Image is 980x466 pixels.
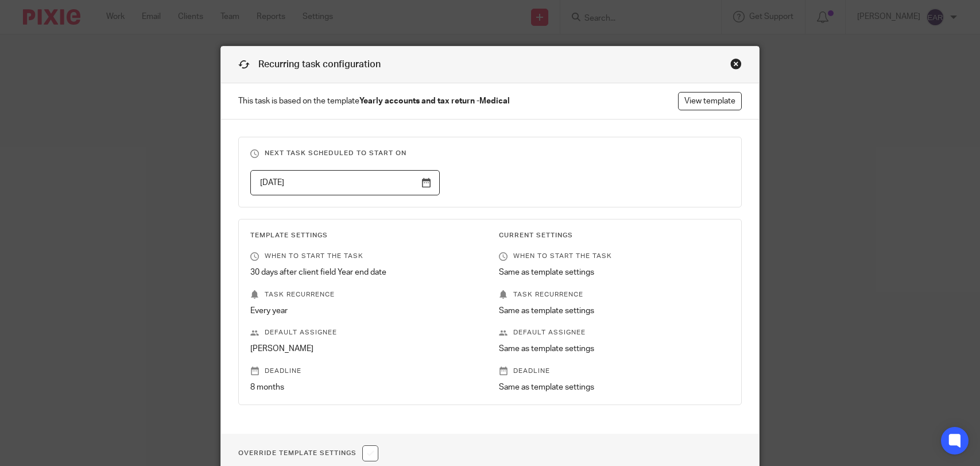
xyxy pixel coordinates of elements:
p: Task recurrence [250,290,481,299]
span: This task is based on the template [238,95,510,107]
div: Close this dialog window [730,58,742,70]
p: When to start the task [499,252,730,261]
p: Same as template settings [499,343,730,355]
h3: Template Settings [250,231,481,240]
p: When to start the task [250,252,481,261]
strong: Yearly accounts and tax return -Medical [359,97,510,105]
p: Default assignee [250,328,481,337]
h1: Override Template Settings [238,445,378,461]
p: Deadline [499,367,730,376]
p: Default assignee [499,328,730,337]
p: Same as template settings [499,267,730,278]
p: 30 days after client field Year end date [250,267,481,278]
a: View template [678,92,742,110]
p: Task recurrence [499,290,730,299]
p: [PERSON_NAME] [250,343,481,355]
h3: Next task scheduled to start on [250,149,730,158]
h1: Recurring task configuration [238,58,381,71]
p: Deadline [250,367,481,376]
h3: Current Settings [499,231,730,240]
p: Same as template settings [499,305,730,317]
p: Every year [250,305,481,317]
p: Same as template settings [499,382,730,393]
p: 8 months [250,382,481,393]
